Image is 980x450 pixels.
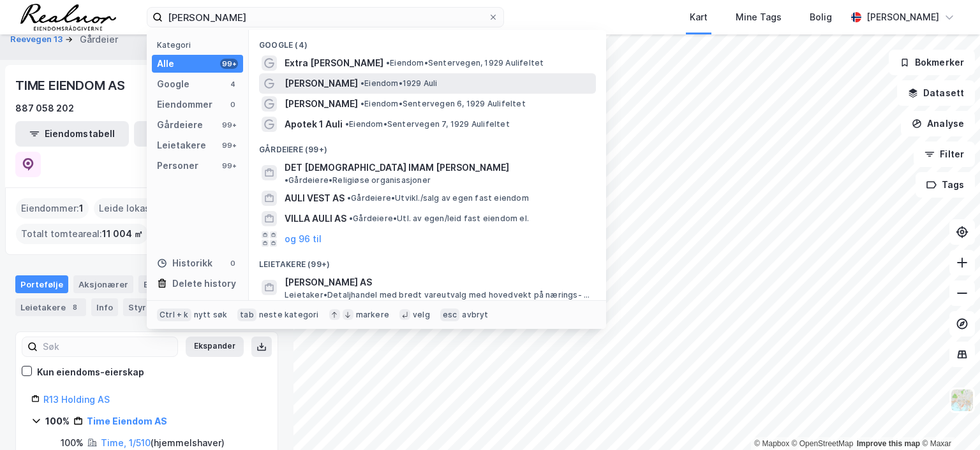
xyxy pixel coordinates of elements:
span: [PERSON_NAME] [285,76,358,91]
div: 887 058 202 [15,101,74,116]
span: Leietaker • Detaljhandel med bredt vareutvalg med hovedvekt på nærings- og nytelsesmidler [285,290,593,300]
span: Eiendom • 1929 Auli [360,78,438,89]
div: Google [157,76,189,92]
div: [PERSON_NAME] [866,10,939,25]
div: avbryt [462,310,488,320]
div: Eiendommer [157,97,212,112]
img: Z [950,388,974,412]
span: Eiendom • Sentervegen 6, 1929 Aulifeltet [360,99,526,109]
span: • [360,99,364,108]
span: • [349,214,353,223]
input: Søk [38,337,177,356]
div: Kontrollprogram for chat [916,389,980,450]
span: DET [DEMOGRAPHIC_DATA] IMAM [PERSON_NAME] [285,160,509,175]
span: • [345,119,349,129]
div: Gårdeiere (99+) [249,134,606,157]
div: Personer [157,158,198,173]
iframe: Chat Widget [916,389,980,450]
div: Kategori [157,40,243,50]
div: Mine Tags [736,10,782,25]
input: Søk på adresse, matrikkel, gårdeiere, leietakere eller personer [163,8,488,27]
div: Portefølje [15,275,68,293]
img: realnor-logo.934646d98de889bb5806.png [20,4,116,31]
div: Aksjonærer [73,275,133,293]
div: Google (4) [249,30,606,53]
div: 0 [228,258,238,268]
a: Time Eiendom AS [87,416,167,426]
button: Tags [916,172,975,198]
div: Styret [123,298,175,316]
button: Filter [914,142,975,167]
div: markere [356,310,389,320]
div: Historikk [157,256,212,271]
button: Reevegen 13 [10,33,65,46]
button: og 96 til [285,231,322,247]
span: 11 004 ㎡ [102,226,143,242]
div: Delete history [172,276,236,291]
span: [PERSON_NAME] [285,96,358,112]
button: Eiendomstabell [15,121,129,147]
span: Gårdeiere • Utl. av egen/leid fast eiendom el. [349,214,529,224]
a: Improve this map [857,439,920,448]
button: Analyse [901,111,975,136]
span: Gårdeiere • Religiøse organisasjoner [285,175,431,185]
div: Totalt tomteareal : [16,224,148,244]
div: neste kategori [259,310,319,320]
span: • [285,175,288,185]
span: VILLA AULI AS [285,211,346,226]
div: velg [413,310,430,320]
div: 99+ [220,120,238,130]
div: Alle [157,56,174,71]
button: Bokmerker [889,50,975,75]
div: tab [237,308,256,321]
div: 99+ [220,161,238,171]
a: R13 Holding AS [43,394,110,405]
div: esc [440,308,460,321]
div: Gårdeier [80,32,118,47]
div: Eiendommer [138,275,217,293]
span: • [360,78,364,88]
button: Leietakertabell [134,121,248,147]
div: Gårdeiere [157,117,203,133]
div: nytt søk [194,310,228,320]
span: 1 [79,201,84,216]
span: Eiendom • Sentervegen 7, 1929 Aulifeltet [345,119,510,129]
span: Apotek 1 Auli [285,117,343,132]
span: [PERSON_NAME] AS [285,275,591,290]
a: Mapbox [754,439,789,448]
div: 8 [68,301,81,314]
div: Ctrl + k [157,308,191,321]
div: TIME EIENDOM AS [15,75,128,96]
div: 4 [228,79,238,89]
span: Extra [PERSON_NAME] [285,55,383,71]
div: Leide lokasjoner : [94,198,184,219]
div: Kart [690,10,708,25]
div: Kun eiendoms-eierskap [37,365,144,380]
div: Eiendommer : [16,198,89,219]
div: Leietakere (99+) [249,249,606,272]
button: Datasett [897,80,975,106]
span: • [347,193,351,203]
div: Leietakere [15,298,86,316]
div: 99+ [220,140,238,150]
div: 99+ [220,59,238,69]
a: Time, 1/510 [101,437,151,448]
div: Bolig [810,10,832,25]
div: 100% [45,414,70,429]
div: Leietakere [157,138,206,153]
a: OpenStreetMap [792,439,854,448]
span: Gårdeiere • Utvikl./salg av egen fast eiendom [347,193,529,203]
span: AULI VEST AS [285,191,345,206]
div: 0 [228,99,238,110]
button: Ekspander [186,337,244,357]
div: Info [91,298,118,316]
span: Eiendom • Sentervegen, 1929 Aulifeltet [386,58,544,68]
span: • [386,58,390,68]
